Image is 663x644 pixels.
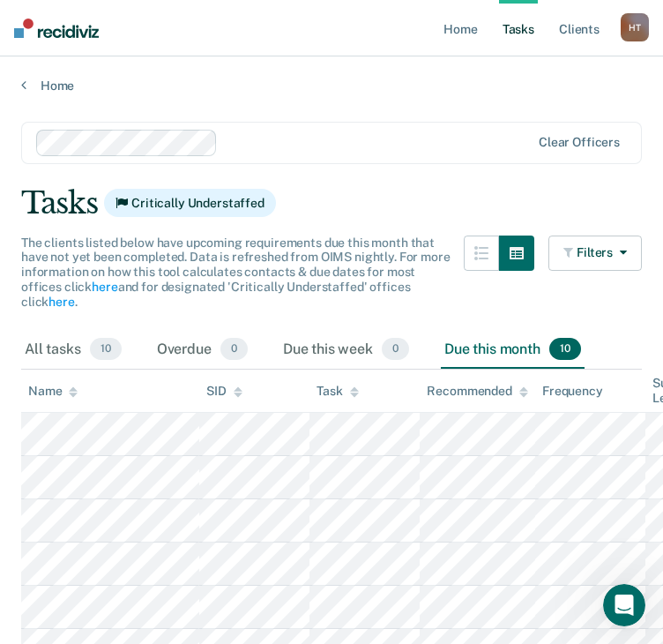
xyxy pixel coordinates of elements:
[104,189,276,217] span: Critically Understaffed
[621,13,649,41] button: HT
[441,331,585,370] div: Due this month10
[21,78,642,94] a: Home
[48,295,74,309] a: here
[90,338,122,361] span: 10
[549,338,581,361] span: 10
[548,236,642,271] button: Filters
[28,384,78,399] div: Name
[206,384,242,399] div: SID
[539,135,620,150] div: Clear officers
[603,584,645,626] iframe: Intercom live chat
[382,338,409,361] span: 0
[621,13,649,41] div: H T
[220,338,248,361] span: 0
[317,384,358,399] div: Task
[427,384,527,399] div: Recommended
[542,384,603,399] div: Frequency
[153,331,251,370] div: Overdue0
[21,236,451,309] span: The clients listed below have upcoming requirements due this month that have not yet been complet...
[21,185,642,221] div: Tasks
[279,331,413,370] div: Due this week0
[21,331,125,370] div: All tasks10
[14,19,99,38] img: Recidiviz
[92,280,117,294] a: here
